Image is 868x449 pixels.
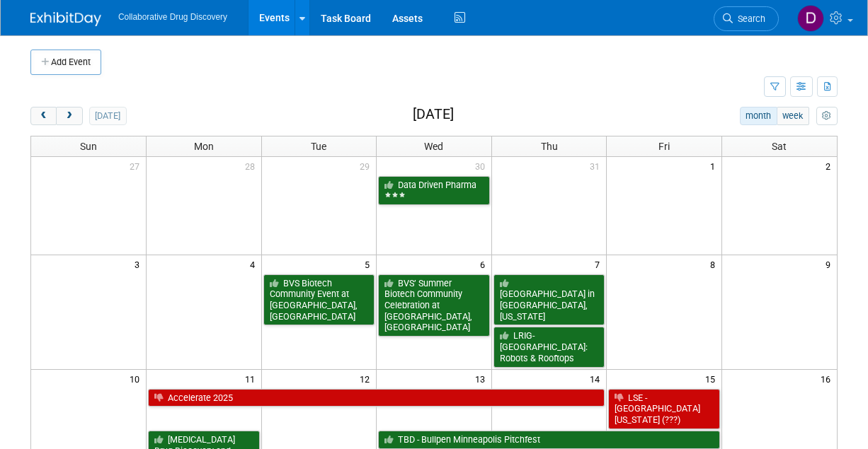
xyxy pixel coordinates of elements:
[714,6,779,31] a: Search
[378,176,490,205] a: Data Driven Pharma
[194,141,214,152] span: Mon
[541,141,558,152] span: Thu
[733,13,765,24] span: Search
[772,141,787,152] span: Sat
[658,141,670,152] span: Fri
[378,274,490,337] a: BVS’ Summer Biotech Community Celebration at [GEOGRAPHIC_DATA], [GEOGRAPHIC_DATA]
[118,12,227,22] span: Collaborative Drug Discovery
[148,389,605,407] a: Accelerate 2025
[777,107,809,125] button: week
[819,370,837,387] span: 16
[608,389,720,429] a: LSE - [GEOGRAPHIC_DATA][US_STATE] (???)
[797,5,824,32] img: Daniel Castro
[824,157,837,175] span: 2
[816,107,838,125] button: myCustomButton
[358,157,376,175] span: 29
[378,431,720,449] a: TBD - Bullpen Minneapolis Pitchfest
[128,370,146,387] span: 10
[244,157,261,175] span: 28
[709,255,721,273] span: 8
[822,112,831,121] i: Personalize Calendar
[424,141,443,152] span: Wed
[593,255,606,273] span: 7
[740,107,777,125] button: month
[493,274,605,326] a: [GEOGRAPHIC_DATA] in [GEOGRAPHIC_DATA], [US_STATE]
[709,157,721,175] span: 1
[363,255,376,273] span: 5
[89,107,127,125] button: [DATE]
[474,157,491,175] span: 30
[588,157,606,175] span: 31
[474,370,491,387] span: 13
[311,141,326,152] span: Tue
[30,107,57,125] button: prev
[824,255,837,273] span: 9
[244,370,261,387] span: 11
[479,255,491,273] span: 6
[56,107,82,125] button: next
[588,370,606,387] span: 14
[249,255,261,273] span: 4
[133,255,146,273] span: 3
[128,157,146,175] span: 27
[704,370,721,387] span: 15
[413,107,454,122] h2: [DATE]
[30,49,101,75] button: Add Event
[263,274,375,326] a: BVS Biotech Community Event at [GEOGRAPHIC_DATA], [GEOGRAPHIC_DATA]
[493,327,605,367] a: LRIG-[GEOGRAPHIC_DATA]: Robots & Rooftops
[30,12,101,26] img: ExhibitDay
[358,370,376,387] span: 12
[80,141,97,152] span: Sun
